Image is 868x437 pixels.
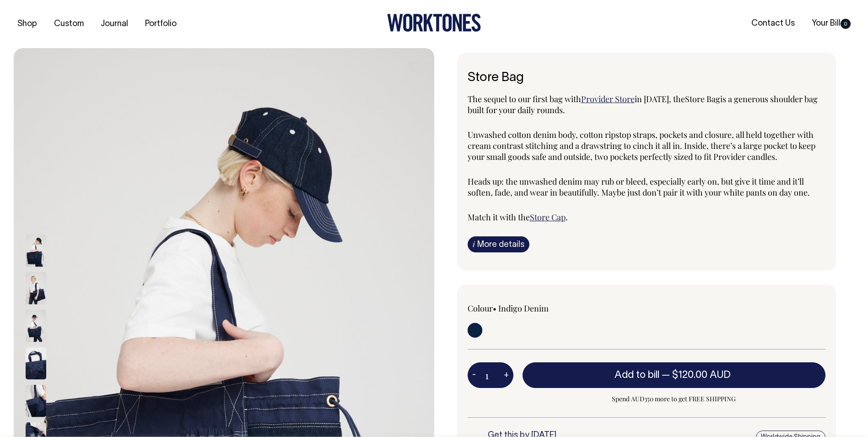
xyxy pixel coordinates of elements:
[468,93,581,104] span: The sequel to our first bag with
[26,273,46,305] img: indigo-denim
[468,303,611,314] div: Colour
[530,212,566,223] a: Store Cap
[635,93,685,104] span: in [DATE], the
[50,16,87,32] a: Custom
[468,93,818,115] span: is a generous shoulder bag built for your daily rounds.
[26,348,46,380] img: indigo-denim
[523,362,826,388] button: Add to bill —$120.00 AUD
[523,393,826,404] span: Spend AUD350 more to get FREE SHIPPING
[468,71,826,85] h6: Store Bag
[672,371,731,380] span: $120.00 AUD
[808,16,854,31] a: Your Bill0
[141,16,180,32] a: Portfolio
[493,303,496,314] span: •
[26,310,46,342] img: indigo-denim
[468,212,568,223] span: Match it with the .
[615,371,659,380] span: Add to bill
[841,19,851,29] span: 0
[26,235,46,267] img: indigo-denim
[685,93,720,104] span: Store Bag
[498,303,549,314] label: Indigo Denim
[468,366,480,384] button: -
[468,236,529,252] a: iMore details
[499,366,513,384] button: +
[26,385,46,417] img: indigo-denim
[468,176,810,198] span: Heads up: the unwashed denim may rub or bleed, especially early on, but give it time and it’ll so...
[662,371,733,380] span: —
[581,93,635,104] a: Provider Store
[748,16,798,31] a: Contact Us
[97,16,132,32] a: Journal
[473,239,475,249] span: i
[468,129,815,162] span: Unwashed cotton denim body, cotton ripstop straps, pockets and closure, all held together with cr...
[14,16,41,32] a: Shop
